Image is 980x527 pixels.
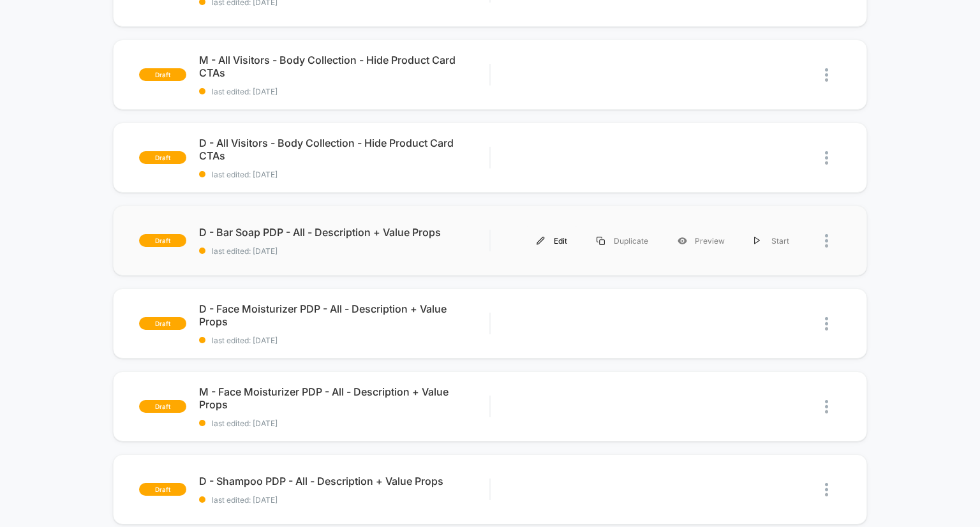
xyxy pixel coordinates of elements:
[825,151,828,165] img: close
[139,68,186,81] span: draft
[754,237,761,245] img: menu
[139,234,186,247] span: draft
[825,400,828,413] img: close
[199,54,490,79] span: M - All Visitors - Body Collection - Hide Product Card CTAs
[582,226,663,255] div: Duplicate
[537,237,545,245] img: menu
[199,170,490,179] span: last edited: [DATE]
[139,483,186,496] span: draft
[825,234,828,248] img: close
[522,226,582,255] div: Edit
[199,495,490,505] span: last edited: [DATE]
[139,400,186,413] span: draft
[199,137,490,162] span: D - All Visitors - Body Collection - Hide Product Card CTAs
[199,336,490,345] span: last edited: [DATE]
[199,419,490,428] span: last edited: [DATE]
[199,246,490,256] span: last edited: [DATE]
[199,87,490,96] span: last edited: [DATE]
[199,475,490,487] span: D - Shampoo PDP - All - Description + Value Props
[825,317,828,330] img: close
[825,483,828,496] img: close
[199,226,490,239] span: D - Bar Soap PDP - All - Description + Value Props
[739,226,804,255] div: Start
[825,68,828,82] img: close
[199,385,490,411] span: M - Face Moisturizer PDP - All - Description + Value Props
[597,237,605,245] img: menu
[139,151,186,164] span: draft
[139,317,186,330] span: draft
[199,302,490,328] span: D - Face Moisturizer PDP - All - Description + Value Props
[663,226,739,255] div: Preview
